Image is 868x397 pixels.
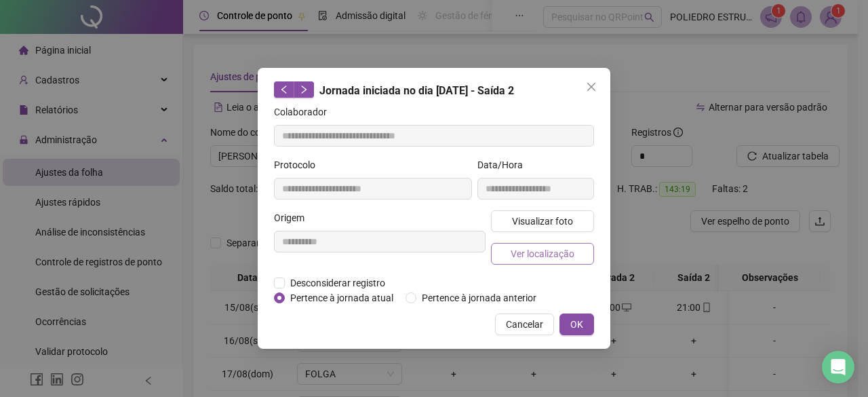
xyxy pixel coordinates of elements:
[274,81,594,99] div: Jornada iniciada no dia [DATE] - Saída 2
[285,276,391,290] span: Desconsiderar registro
[274,157,324,172] label: Protocolo
[477,157,532,172] label: Data/Hora
[285,290,399,305] span: Pertence à jornada atual
[511,246,574,261] span: Ver localização
[274,81,294,98] button: left
[495,314,554,335] button: Cancelar
[512,214,573,229] span: Visualizar foto
[416,290,542,305] span: Pertence à jornada anterior
[586,81,597,92] span: close
[279,85,289,94] span: left
[299,85,309,94] span: right
[559,314,594,335] button: OK
[822,351,854,383] div: Open Intercom Messenger
[506,317,543,332] span: Cancelar
[274,210,313,225] label: Origem
[570,317,583,332] span: OK
[491,210,594,232] button: Visualizar foto
[294,81,314,98] button: right
[274,105,336,119] label: Colaborador
[491,243,594,265] button: Ver localização
[580,76,602,98] button: Close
